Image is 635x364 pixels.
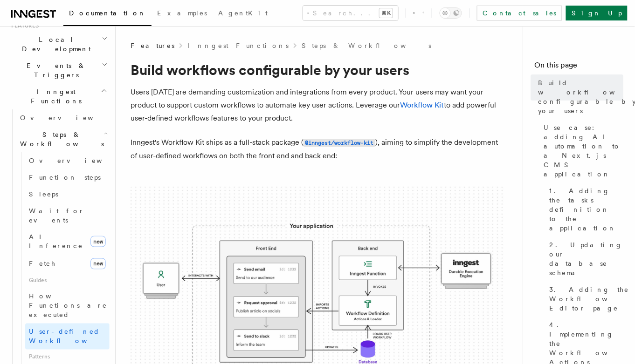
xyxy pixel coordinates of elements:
[550,240,624,277] span: 2. Updating our database schema
[29,233,83,250] span: AI Inference
[187,41,289,50] a: Inngest Functions
[566,6,628,20] a: Sign Up
[25,273,110,288] span: Guides
[213,3,273,25] a: AgentKit
[16,109,110,126] a: Overview
[29,328,113,345] span: User-defined Workflows
[546,236,624,281] a: 2. Updating our database schema
[550,285,631,313] span: 3. Adding the Workflow Editor page
[29,293,107,319] span: How Functions are executed
[25,255,110,273] a: Fetchnew
[25,169,110,186] a: Function steps
[131,86,504,125] p: Users [DATE] are demanding customization and integrations from every product. Your users may want...
[7,57,110,83] button: Events & Triggers
[131,136,504,162] p: Inngest's Workflow Kit ships as a full-stack package ( ), aiming to simplify the development of u...
[20,114,116,121] span: Overview
[90,236,106,247] span: new
[63,3,152,26] a: Documentation
[7,35,102,54] span: Local Development
[69,9,146,17] span: Documentation
[152,3,213,25] a: Examples
[16,130,104,148] span: Steps & Workflows
[477,6,562,20] a: Contact sales
[535,74,624,119] a: Build workflows configurable by your users
[25,152,110,169] a: Overview
[302,41,431,50] a: Steps & Workflows
[7,61,102,80] span: Events & Triggers
[131,61,504,78] h1: Build workflows configurable by your users
[7,31,110,57] button: Local Development
[25,202,110,229] a: Wait for events
[16,126,110,152] button: Steps & Workflows
[303,6,398,20] button: Search...⌘K
[29,174,101,181] span: Function steps
[546,182,624,236] a: 1. Adding the tasks definition to the application
[550,186,624,233] span: 1. Adding the tasks definition to the application
[25,288,110,324] a: How Functions are executed
[29,260,56,268] span: Fetch
[29,190,58,198] span: Sleeps
[304,139,375,147] code: @inngest/workflow-kit
[29,157,125,164] span: Overview
[25,324,110,350] a: User-defined Workflows
[25,186,110,202] a: Sleeps
[546,281,624,317] a: 3. Adding the Workflow Editor page
[440,7,462,19] button: Toggle dark mode
[380,8,393,18] kbd: ⌘K
[540,119,624,182] a: Use case: adding AI automation to a Next.js CMS application
[535,60,624,74] h4: On this page
[7,83,110,109] button: Inngest Functions
[29,207,84,224] span: Wait for events
[218,9,268,17] span: AgentKit
[304,138,375,147] a: @inngest/workflow-kit
[7,87,101,106] span: Inngest Functions
[544,123,624,179] span: Use case: adding AI automation to a Next.js CMS application
[131,41,174,50] span: Features
[25,229,110,255] a: AI Inferencenew
[90,258,106,270] span: new
[400,101,444,109] a: Workflow Kit
[157,9,207,17] span: Examples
